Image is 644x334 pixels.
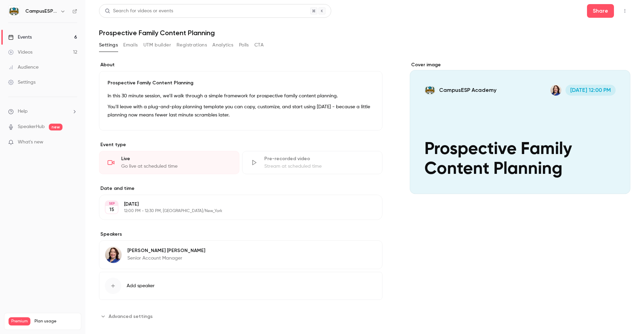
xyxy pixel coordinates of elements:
button: Emails [123,40,138,51]
p: [DATE] [124,201,346,208]
p: In this 30 minute session, we’ll walk through a simple framework for prospective family content p... [108,92,374,100]
p: 15 [109,206,114,213]
button: Share [587,4,614,18]
div: Live [121,155,231,162]
li: help-dropdown-opener [8,108,77,115]
span: new [49,124,62,130]
span: Add speaker [127,282,155,289]
button: Settings [99,40,118,51]
img: CampusESP Academy [9,6,19,17]
div: LiveGo live at scheduled time [99,151,239,174]
label: Cover image [410,61,630,68]
button: Polls [239,40,249,51]
section: Cover image [410,61,630,194]
span: Plan usage [34,319,77,324]
label: Speakers [99,231,382,238]
div: Stream at scheduled time [264,163,374,170]
p: Senior Account Manager [127,255,205,262]
div: Videos [8,49,32,56]
span: Help [18,108,28,115]
button: Registrations [177,40,207,51]
button: Advanced settings [99,311,157,322]
div: Audience [8,64,39,71]
iframe: Noticeable Trigger [69,139,77,145]
section: Advanced settings [99,311,382,322]
label: About [99,61,382,68]
a: SpeakerHub [18,123,45,130]
div: Pre-recorded video [264,155,374,162]
span: Premium [9,317,30,325]
button: UTM builder [143,40,171,51]
h1: Prospective Family Content Planning [99,29,630,37]
div: Pre-recorded videoStream at scheduled time [242,151,382,174]
span: Advanced settings [109,313,153,320]
button: Analytics [212,40,234,51]
p: 12:00 PM - 12:30 PM, [GEOGRAPHIC_DATA]/New_York [124,208,346,214]
div: Events [8,34,32,41]
div: Go live at scheduled time [121,163,231,170]
div: Settings [8,79,36,86]
div: Kerri Meeks-Griffin[PERSON_NAME] [PERSON_NAME]Senior Account Manager [99,240,382,269]
p: Event type [99,141,382,148]
p: [PERSON_NAME] [PERSON_NAME] [127,247,205,254]
p: You'll leave with a plug-and-play planning template you can copy, customize, and start using [DAT... [108,103,374,119]
div: Search for videos or events [105,8,173,15]
button: Add speaker [99,272,382,300]
button: CTA [254,40,264,51]
p: Prospective Family Content Planning [108,80,374,86]
h6: CampusESP Academy [25,8,57,15]
img: Kerri Meeks-Griffin [105,247,122,263]
label: Date and time [99,185,382,192]
span: What's new [18,139,43,146]
div: SEP [106,201,118,206]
